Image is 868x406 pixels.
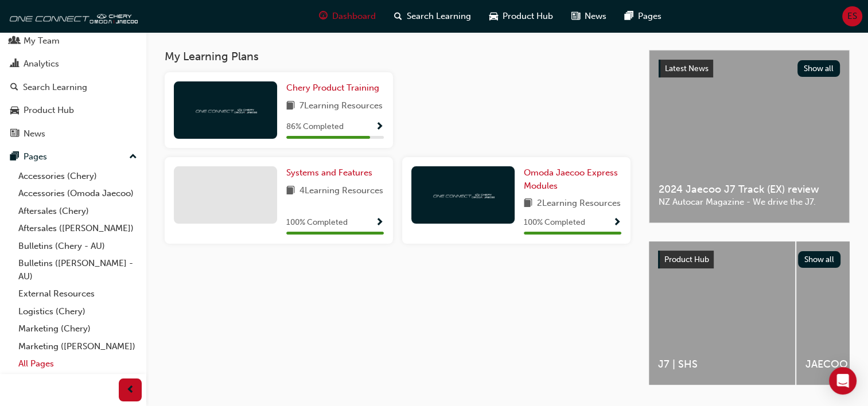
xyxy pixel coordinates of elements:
[14,202,142,220] a: Aftersales (Chery)
[14,167,142,185] a: Accessories (Chery)
[14,355,142,373] a: All Pages
[332,10,376,23] span: Dashboard
[286,167,372,178] span: Systems and Features
[14,237,142,255] a: Bulletins (Chery - AU)
[394,9,402,24] span: search-icon
[286,166,377,179] a: Systems and Features
[10,129,19,139] span: news-icon
[14,285,142,303] a: External Resources
[658,358,786,371] span: J7 | SHS
[489,9,498,24] span: car-icon
[797,60,840,77] button: Show all
[638,10,661,23] span: Pages
[375,120,384,134] button: Show Progress
[14,320,142,338] a: Marketing (Chery)
[286,81,384,95] a: Chery Product Training
[194,104,257,115] img: oneconnect
[385,5,480,28] a: search-iconSearch Learning
[375,216,384,230] button: Show Progress
[5,77,142,98] a: Search Learning
[665,64,709,73] span: Latest News
[310,5,385,28] a: guage-iconDashboard
[165,50,630,63] h3: My Learning Plans
[299,99,383,114] span: 7 Learning Resources
[10,106,19,116] span: car-icon
[625,9,633,24] span: pages-icon
[5,100,142,121] a: Product Hub
[286,184,295,198] span: book-icon
[847,10,857,23] span: ES
[14,338,142,356] a: Marketing ([PERSON_NAME])
[10,83,18,93] span: search-icon
[585,10,606,23] span: News
[407,10,471,23] span: Search Learning
[5,53,142,75] a: Analytics
[649,50,850,223] a: Latest NewsShow all2024 Jaecoo J7 Track (EX) reviewNZ Autocar Magazine - We drive the J7.
[5,146,142,167] button: Pages
[10,36,19,46] span: people-icon
[375,218,384,228] span: Show Progress
[659,60,840,78] a: Latest NewsShow all
[431,189,495,200] img: oneconnect
[842,6,862,26] button: ES
[829,367,857,395] div: Open Intercom Messenger
[524,166,621,192] a: Omoda Jaecoo Express Modules
[14,185,142,202] a: Accessories (Omoda Jaecoo)
[659,196,840,209] span: NZ Autocar Magazine - We drive the J7.
[14,303,142,321] a: Logistics (Chery)
[664,255,709,264] span: Product Hub
[5,30,142,52] a: My Team
[10,59,19,69] span: chart-icon
[659,183,840,196] span: 2024 Jaecoo J7 Track (EX) review
[798,251,841,268] button: Show all
[5,123,142,145] a: News
[319,9,328,24] span: guage-icon
[286,120,344,134] span: 86 % Completed
[24,34,60,48] div: My Team
[14,255,142,285] a: Bulletins ([PERSON_NAME] - AU)
[286,99,295,114] span: book-icon
[524,216,585,229] span: 100 % Completed
[537,197,621,211] span: 2 Learning Resources
[286,216,348,229] span: 100 % Completed
[503,10,553,23] span: Product Hub
[5,5,142,146] button: DashboardMy TeamAnalyticsSearch LearningProduct HubNews
[524,197,532,211] span: book-icon
[616,5,671,28] a: pages-iconPages
[613,216,621,230] button: Show Progress
[571,9,580,24] span: news-icon
[613,218,621,228] span: Show Progress
[286,83,379,93] span: Chery Product Training
[524,167,618,191] span: Omoda Jaecoo Express Modules
[562,5,616,28] a: news-iconNews
[10,152,19,162] span: pages-icon
[658,251,840,269] a: Product HubShow all
[24,127,45,140] div: News
[129,150,137,165] span: up-icon
[480,5,562,28] a: car-iconProduct Hub
[375,122,384,132] span: Show Progress
[649,241,795,385] a: J7 | SHS
[24,57,59,71] div: Analytics
[6,5,138,28] img: oneconnect
[23,81,87,94] div: Search Learning
[14,220,142,237] a: Aftersales ([PERSON_NAME])
[126,383,135,397] span: prev-icon
[299,184,383,198] span: 4 Learning Resources
[24,150,47,163] div: Pages
[24,104,74,117] div: Product Hub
